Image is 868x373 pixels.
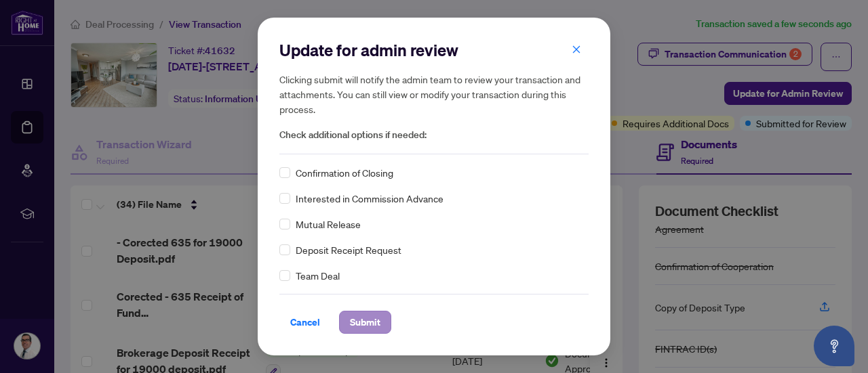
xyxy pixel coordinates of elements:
[279,311,331,334] button: Cancel
[572,45,581,54] span: close
[350,311,380,333] span: Submit
[814,326,854,366] button: Open asap
[296,242,401,257] span: Deposit Receipt Request
[296,191,443,206] span: Interested in Commission Advance
[279,72,589,116] h5: Clicking submit will notify the admin team to review your transaction and attachments. You can st...
[296,217,361,232] span: Mutual Release
[279,127,589,143] span: Check additional options if needed:
[296,268,340,283] span: Team Deal
[279,39,589,61] h2: Update for admin review
[339,311,391,334] button: Submit
[296,165,393,180] span: Confirmation of Closing
[290,311,320,333] span: Cancel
